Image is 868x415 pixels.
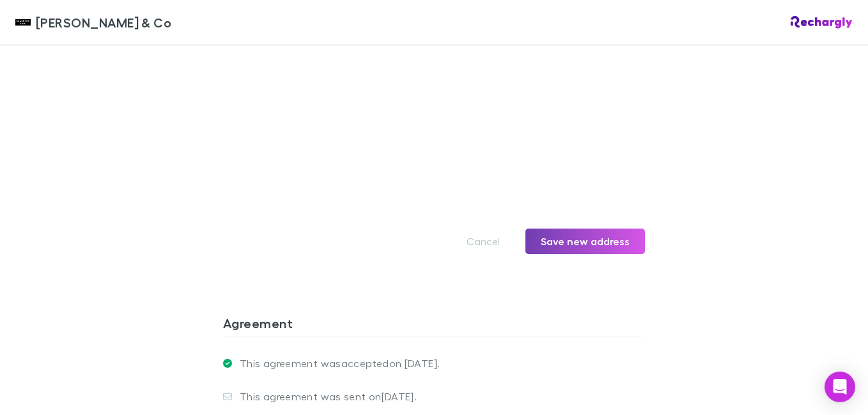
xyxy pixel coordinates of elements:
div: Open Intercom Messenger [825,372,855,402]
img: Rechargly Logo [791,16,853,29]
button: Cancel [451,229,515,254]
button: Save new address [525,229,645,254]
img: Shaddock & Co's Logo [15,15,31,30]
p: This agreement was sent on [DATE] . [232,390,417,403]
h3: Agreement [223,315,645,336]
span: [PERSON_NAME] & Co [36,13,171,32]
p: This agreement was accepted on [DATE] . [232,357,440,370]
